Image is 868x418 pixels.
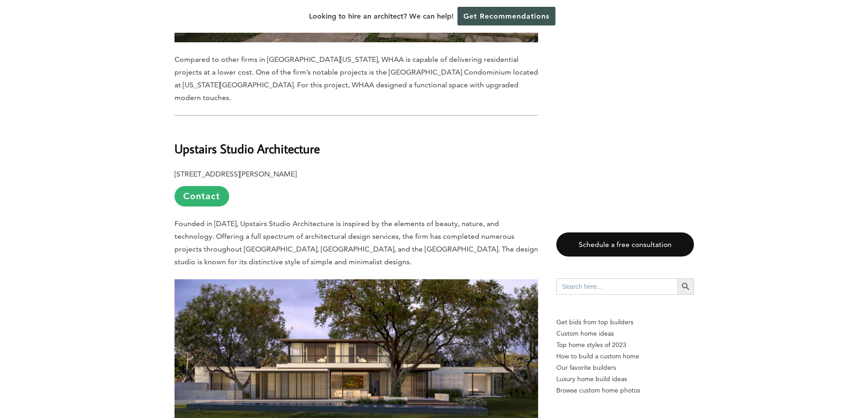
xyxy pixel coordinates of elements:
[556,317,694,328] p: Get bids from top builders
[556,328,694,339] a: Custom home ideas
[556,373,694,385] a: Luxury home build ideas
[175,219,538,266] span: Founded in [DATE], Upstairs Studio Architecture is inspired by the elements of beauty, nature, an...
[681,282,691,292] svg: Search
[175,170,297,178] b: [STREET_ADDRESS][PERSON_NAME]
[175,186,229,206] a: Contact
[556,339,694,351] a: Top home styles of 2023
[556,385,694,396] a: Browse custom home photos
[556,232,694,257] a: Schedule a free consultation
[556,278,678,295] input: Search here...
[556,362,694,373] a: Our favorite builders
[457,7,555,25] a: Get Recommendations
[175,55,538,102] span: Compared to other firms in [GEOGRAPHIC_DATA][US_STATE], WHAA is capable of delivering residential...
[175,141,320,156] b: Upstairs Studio Architecture
[556,351,694,362] a: How to build a custom home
